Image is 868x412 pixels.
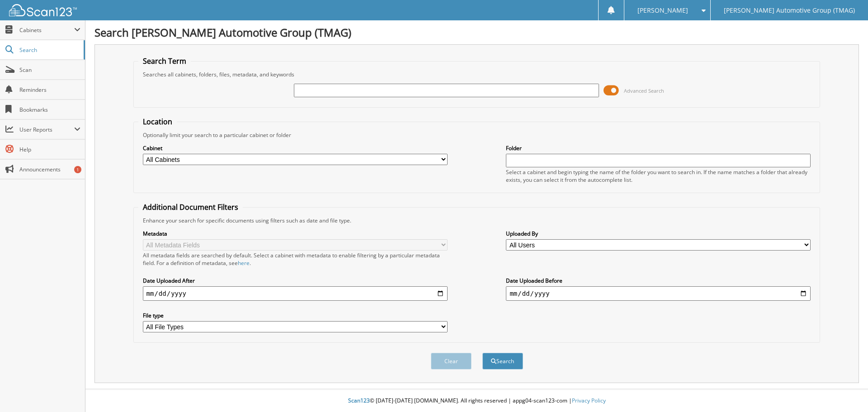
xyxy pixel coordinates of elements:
span: Scan123 [348,397,370,404]
label: Metadata [143,230,448,237]
span: [PERSON_NAME] Automotive Group (TMAG) [724,8,855,13]
div: 1 [74,166,81,173]
div: All metadata fields are searched by default. Select a cabinet with metadata to enable filtering b... [143,251,448,267]
span: Scan [19,66,80,74]
label: Cabinet [143,144,448,152]
input: start [143,286,448,301]
span: User Reports [19,126,74,133]
legend: Additional Document Filters [138,202,243,212]
span: Search [19,46,79,54]
span: Announcements [19,166,80,173]
div: Searches all cabinets, folders, files, metadata, and keywords [138,71,816,78]
span: Cabinets [19,26,74,34]
div: Select a cabinet and begin typing the name of the folder you want to search in. If the name match... [506,168,811,184]
span: Reminders [19,86,80,94]
label: Date Uploaded After [143,277,448,284]
span: Bookmarks [19,106,80,114]
button: Clear [431,353,472,369]
legend: Search Term [138,56,191,66]
div: Optionally limit your search to a particular cabinet or folder [138,131,816,139]
legend: Location [138,117,177,127]
div: Enhance your search for specific documents using filters such as date and file type. [138,217,816,224]
label: Folder [506,144,811,152]
a: here [238,259,250,267]
span: Help [19,146,80,153]
button: Search [482,353,523,369]
h1: Search [PERSON_NAME] Automotive Group (TMAG) [94,25,859,40]
label: Uploaded By [506,230,811,237]
div: © [DATE]-[DATE] [DOMAIN_NAME]. All rights reserved | appg04-scan123-com | [85,390,868,412]
input: end [506,286,811,301]
img: scan123-logo-white.svg [9,4,77,16]
a: Privacy Policy [572,397,606,404]
label: File type [143,312,448,319]
span: Advanced Search [624,87,664,94]
span: [PERSON_NAME] [637,8,688,13]
label: Date Uploaded Before [506,277,811,284]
